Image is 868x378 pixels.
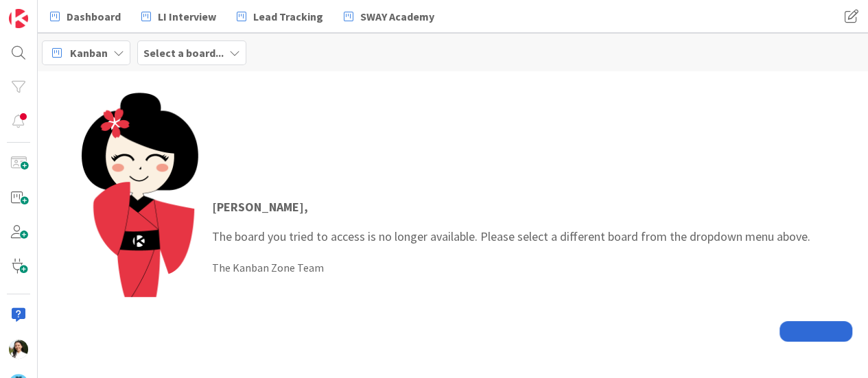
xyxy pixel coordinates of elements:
[253,8,323,25] span: Lead Tracking
[212,198,810,246] p: The board you tried to access is no longer available. Please select a different board from the dr...
[42,4,129,29] a: Dashboard
[9,9,28,28] img: Visit kanbanzone.com
[212,259,810,276] div: The Kanban Zone Team
[336,4,443,29] a: SWAY Academy
[360,8,434,25] span: SWAY Academy
[67,8,121,25] span: Dashboard
[70,45,108,61] span: Kanban
[133,4,224,29] a: LI Interview
[9,340,28,359] img: AK
[143,46,224,60] b: Select a board...
[212,199,308,215] strong: [PERSON_NAME] ,
[228,4,331,29] a: Lead Tracking
[158,8,216,25] span: LI Interview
